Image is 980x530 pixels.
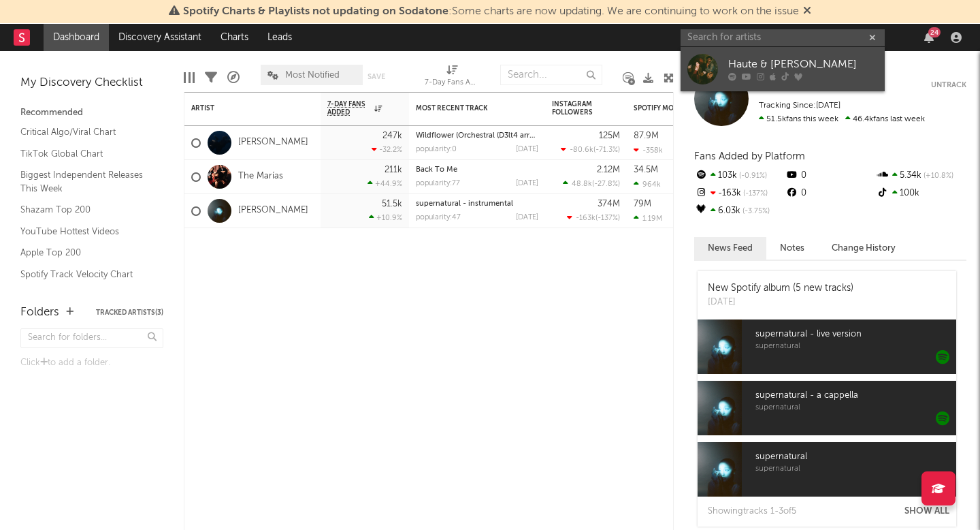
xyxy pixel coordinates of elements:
div: [DATE] [516,214,538,221]
span: supernatural [755,404,956,412]
div: 374M [598,200,620,208]
span: supernatural - a cappella [755,388,956,404]
div: 2.12M [597,166,620,174]
div: Instagram Followers [552,100,600,116]
div: +10.9 % [369,213,402,222]
div: My Discovery Checklist [20,75,163,91]
span: Tracking Since: [DATE] [759,102,840,110]
span: -80.6k [570,146,593,154]
div: Back To Me [416,166,538,174]
div: [DATE] [516,146,538,153]
a: Shazam Top 200 [20,202,150,217]
span: -137 % [598,215,618,222]
a: YouTube Hottest Videos [20,224,150,239]
button: 24 [924,32,934,43]
div: 964k [634,180,661,189]
span: 48.8k [572,181,592,188]
span: supernatural [755,343,956,351]
a: Dashboard [44,24,109,51]
div: 7-Day Fans Added (7-Day Fans Added) [425,58,479,97]
button: News Feed [694,237,766,260]
div: 103k [694,167,785,185]
div: ( ) [567,213,620,222]
span: Fans Added by Platform [694,151,805,161]
span: -137 % [741,190,768,198]
span: supernatural [755,465,956,473]
div: Most Recent Track [416,104,518,112]
div: 24 [928,27,941,37]
div: A&R Pipeline [227,58,240,97]
input: Search... [500,65,602,85]
span: -0.91 % [737,172,767,180]
div: popularity: 47 [416,214,461,221]
a: Leads [258,24,301,51]
div: ( ) [561,145,620,154]
div: 7-Day Fans Added (7-Day Fans Added) [425,75,479,91]
div: Showing track s 1- 3 of 5 [708,503,796,520]
span: +10.8 % [921,172,953,180]
a: The Marías [238,171,283,183]
div: popularity: 77 [416,180,460,187]
div: Folders [20,305,59,321]
a: Wildflower (Orchestral (D3lt4 arrang.) [416,132,547,140]
input: Search for folders... [20,328,163,348]
div: +44.9 % [367,179,402,188]
div: [DATE] [516,180,538,187]
span: 51.5k fans this week [759,115,838,123]
a: [PERSON_NAME] [238,205,308,217]
span: Most Notified [285,71,340,80]
span: -27.8 % [594,181,618,188]
div: -163k [694,185,785,202]
div: [DATE] [708,296,853,309]
a: [PERSON_NAME] [238,137,308,149]
div: 34.5M [634,166,658,174]
div: Haute & [PERSON_NAME] [728,57,878,73]
div: New Spotify album (5 new tracks) [708,281,853,296]
span: -71.3 % [595,146,618,154]
a: Charts [211,24,258,51]
div: Spotify Monthly Listeners [634,104,736,112]
a: Apple Top 200 [20,245,150,260]
div: 5.34k [876,167,966,185]
div: 0 [785,167,875,185]
div: 100k [876,185,966,202]
span: 7-Day Fans Added [327,100,371,116]
a: Haute & [PERSON_NAME] [681,47,885,91]
div: Edit Columns [184,58,195,97]
div: 79M [634,200,651,208]
a: TikTok Global Chart [20,146,150,161]
div: 87.9M [634,131,659,140]
div: Filters [205,58,217,97]
a: Spotify Track Velocity Chart [20,267,150,282]
div: Wildflower (Orchestral (D3lt4 arrang.) [416,132,538,140]
button: Save [367,73,385,80]
a: Back To Me [416,166,457,174]
button: Change History [818,237,909,260]
div: 211k [385,166,402,174]
div: 6.03k [694,202,785,220]
div: 125M [599,131,620,140]
a: Discovery Assistant [109,24,211,51]
span: -163k [576,215,595,222]
div: Click to add a folder. [20,355,163,371]
button: Untrack [931,78,966,92]
input: Search for artists [681,29,885,46]
span: Spotify Charts & Playlists not updating on Sodatone [183,6,448,17]
div: supernatural - instrumental [416,200,538,208]
div: 1.19M [634,214,662,223]
div: -32.2 % [372,145,402,154]
span: supernatural - live version [755,326,956,343]
span: Dismiss [803,6,811,17]
div: 51.5k [382,200,402,208]
span: -3.75 % [740,208,770,215]
div: Artist [191,104,293,112]
a: supernatural - instrumental [416,200,513,208]
a: Critical Algo/Viral Chart [20,125,150,140]
div: popularity: 0 [416,146,457,153]
a: Biggest Independent Releases This Week [20,168,150,196]
span: supernatural [755,449,956,465]
div: Recommended [20,105,163,121]
div: 0 [785,185,875,202]
div: -358k [634,146,663,155]
button: Notes [766,237,818,260]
